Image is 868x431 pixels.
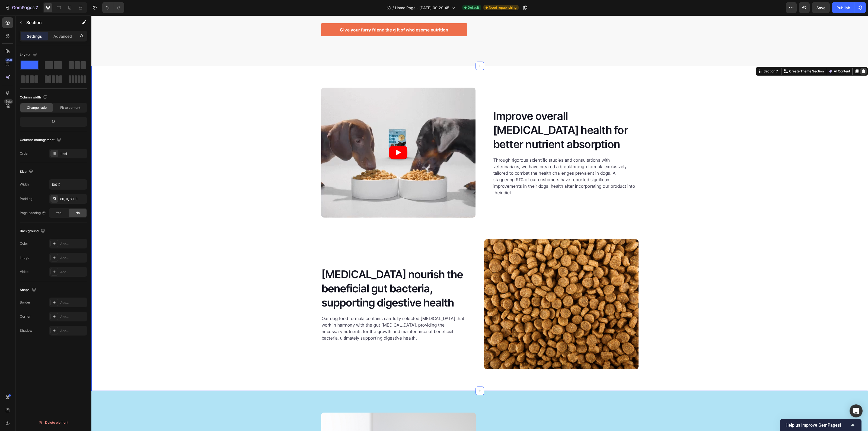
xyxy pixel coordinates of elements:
div: Delete element [39,419,68,426]
p: 7 [36,4,38,11]
div: Open Intercom Messenger [850,404,863,417]
div: Undo/Redo [102,2,124,13]
button: Publish [832,2,855,13]
div: Background [20,228,46,235]
div: Order [20,151,29,156]
iframe: Design area [91,15,868,431]
div: Add... [60,270,86,274]
span: Yes [56,210,61,215]
span: Default [468,5,479,10]
div: Page padding [20,210,46,215]
input: Auto [49,180,87,189]
span: Change ratio [27,105,47,110]
div: 12 [21,118,86,126]
button: AI Content [736,53,760,59]
img: 495611768014373769-99d3349b-5f1a-4064-8218-37549b20c163.png [393,224,547,354]
p: Improve overall [MEDICAL_DATA] health for better nutrient absorption [402,94,547,136]
div: Width [20,182,29,187]
div: Section 7 [671,54,688,59]
span: / [392,5,394,11]
p: Our dog food formula contains carefully selected [MEDICAL_DATA] that work in harmony with the gut... [230,300,375,326]
div: Size [20,168,34,175]
div: Video [20,269,28,274]
div: Beta [4,99,13,104]
div: Color [20,241,28,246]
div: Add... [60,300,86,305]
div: Columns management [20,136,62,144]
div: Border [20,300,30,305]
div: Add... [60,241,86,246]
div: 450 [5,58,13,62]
div: Add... [60,256,86,260]
span: Home Page - [DATE] 00:29:45 [395,5,449,11]
p: Through rigorous scientific studies and consultations with veterinarians, we have created a break... [402,142,547,181]
div: Publish [837,5,850,11]
span: Need republishing [489,5,516,10]
span: No [75,210,80,215]
div: 1 col [60,151,86,156]
div: Add... [60,314,86,319]
p: Create Theme Section [698,54,732,59]
div: Add... [60,328,86,333]
p: Settings [27,33,42,39]
button: 7 [2,2,40,13]
div: Image [20,255,29,260]
p: Section [26,19,71,26]
button: Play [298,131,316,144]
p: [MEDICAL_DATA] nourish the beneficial gut bacteria, supporting digestive health [230,252,375,295]
div: Padding [20,196,32,201]
div: Layout [20,51,38,59]
div: Shadow [20,328,32,333]
button: Save [812,2,830,13]
div: Shape [20,286,37,294]
p: Advanced [53,33,72,39]
span: Help us improve GemPages! [786,423,850,428]
button: Show survey - Help us improve GemPages! [786,422,856,428]
div: Column width [20,94,49,101]
span: Fit to content [60,105,80,110]
button: Delete element [20,418,87,427]
div: 80, 0, 80, 0 [60,197,86,202]
span: Save [816,5,825,10]
div: Corner [20,314,31,319]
